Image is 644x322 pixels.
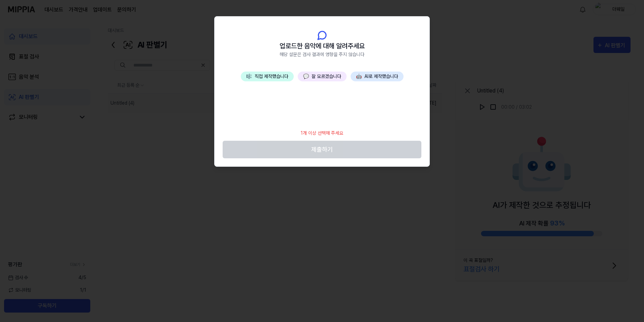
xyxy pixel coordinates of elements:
[280,41,365,51] span: 업로드한 음악에 대해 알려주세요
[280,51,364,58] span: 해당 설문은 검사 결과에 영향을 주지 않습니다
[297,126,347,141] div: 1개 이상 선택해 주세요
[241,72,294,81] button: 🎼직접 제작했습니다
[298,72,347,81] button: 💬잘 모르겠습니다
[303,74,309,79] span: 💬
[356,74,362,79] span: 🤖
[351,72,404,81] button: 🤖AI로 제작했습니다
[246,74,252,79] span: 🎼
